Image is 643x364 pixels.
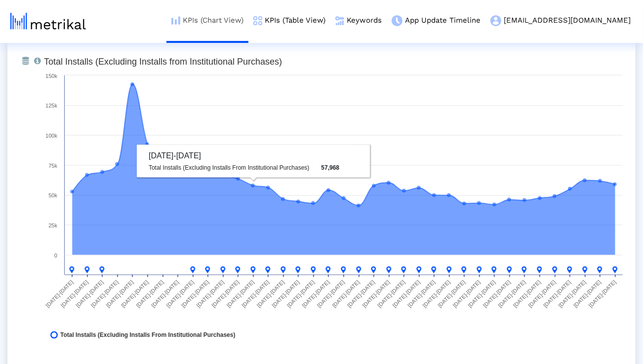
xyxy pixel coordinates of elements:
[437,279,466,309] text: [DATE]-[DATE]
[90,279,120,309] text: [DATE]-[DATE]
[196,279,225,309] text: [DATE]-[DATE]
[60,331,236,339] span: Total Installs (Excluding Installs From Institutional Purchases)
[45,103,57,109] text: 125k
[60,279,89,309] text: [DATE]-[DATE]
[286,279,316,309] text: [DATE]-[DATE]
[406,279,436,309] text: [DATE]-[DATE]
[44,57,282,67] tspan: Total Installs (Excluding Installs from Institutional Purchases)
[331,279,361,309] text: [DATE]-[DATE]
[44,279,74,309] text: [DATE]-[DATE]
[171,16,180,25] img: kpi-chart-menu-icon.png
[482,279,512,309] text: [DATE]-[DATE]
[75,279,104,309] text: [DATE]-[DATE]
[376,279,406,309] text: [DATE]-[DATE]
[120,279,150,309] text: [DATE]-[DATE]
[180,279,210,309] text: [DATE]-[DATE]
[588,279,617,309] text: [DATE]-[DATE]
[210,279,240,309] text: [DATE]-[DATE]
[527,279,557,309] text: [DATE]-[DATE]
[572,279,602,309] text: [DATE]-[DATE]
[497,279,526,309] text: [DATE]-[DATE]
[392,15,402,26] img: app-update-menu-icon.png
[392,279,421,309] text: [DATE]-[DATE]
[542,279,572,309] text: [DATE]-[DATE]
[48,222,57,228] text: 25k
[150,279,180,309] text: [DATE]-[DATE]
[54,253,57,258] text: 0
[467,279,496,309] text: [DATE]-[DATE]
[271,279,300,309] text: [DATE]-[DATE]
[422,279,451,309] text: [DATE]-[DATE]
[226,279,255,309] text: [DATE]-[DATE]
[558,279,587,309] text: [DATE]-[DATE]
[253,16,262,25] img: kpi-table-menu-icon.png
[45,73,57,79] text: 150k
[135,279,164,309] text: [DATE]-[DATE]
[452,279,482,309] text: [DATE]-[DATE]
[512,279,542,309] text: [DATE]-[DATE]
[241,279,270,309] text: [DATE]-[DATE]
[10,13,86,30] img: metrical-logo-light.png
[256,279,285,309] text: [DATE]-[DATE]
[346,279,376,309] text: [DATE]-[DATE]
[301,279,330,309] text: [DATE]-[DATE]
[48,192,57,198] text: 50k
[490,15,501,26] img: my-account-menu-icon.png
[165,279,195,309] text: [DATE]-[DATE]
[362,279,391,309] text: [DATE]-[DATE]
[335,16,344,25] img: keywords.png
[48,163,57,169] text: 75k
[316,279,346,309] text: [DATE]-[DATE]
[45,133,57,139] text: 100k
[105,279,134,309] text: [DATE]-[DATE]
